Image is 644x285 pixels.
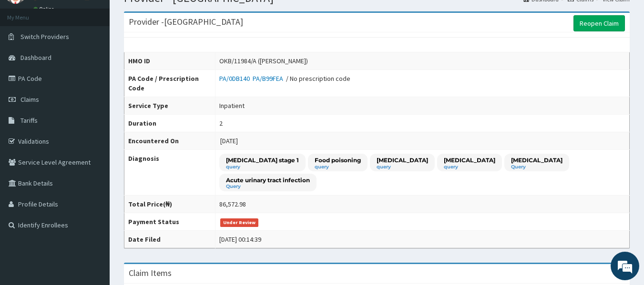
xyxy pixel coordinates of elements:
th: Total Price(₦) [124,196,215,213]
th: Encountered On [124,132,215,150]
th: Date Filed [124,231,215,248]
span: Dashboard [20,53,51,62]
small: Query [226,184,310,189]
a: Reopen Claim [573,15,625,31]
h3: Claim Items [129,269,172,277]
span: [DATE] [220,137,238,145]
small: query [377,165,428,169]
span: Under Review [220,218,259,227]
h3: Provider - [GEOGRAPHIC_DATA] [129,18,243,26]
div: Inpatient [219,101,245,110]
p: [MEDICAL_DATA] stage 1 [226,156,299,164]
p: Acute urinary tract infection [226,176,310,184]
div: 86,572.98 [219,199,246,209]
small: query [315,165,361,169]
th: Service Type [124,97,215,115]
small: Query [511,165,562,169]
span: Switch Providers [20,32,69,41]
p: Food poisoning [315,156,361,164]
small: query [444,165,495,169]
small: query [226,165,299,169]
p: [MEDICAL_DATA] [444,156,495,164]
p: [MEDICAL_DATA] [511,156,562,164]
div: / No prescription code [219,74,350,83]
a: PA/0DB140 [219,74,253,83]
span: Claims [20,95,39,104]
th: HMO ID [124,52,215,70]
div: OKB/11984/A ([PERSON_NAME]) [219,56,308,66]
span: Tariffs [20,116,38,125]
a: Online [33,6,56,12]
p: [MEDICAL_DATA] [377,156,428,164]
div: [DATE] 00:14:39 [219,235,261,244]
th: Duration [124,115,215,132]
th: Diagnosis [124,150,215,196]
a: PA/B99FEA [253,74,286,83]
th: PA Code / Prescription Code [124,70,215,97]
div: 2 [219,118,223,128]
th: Payment Status [124,213,215,231]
